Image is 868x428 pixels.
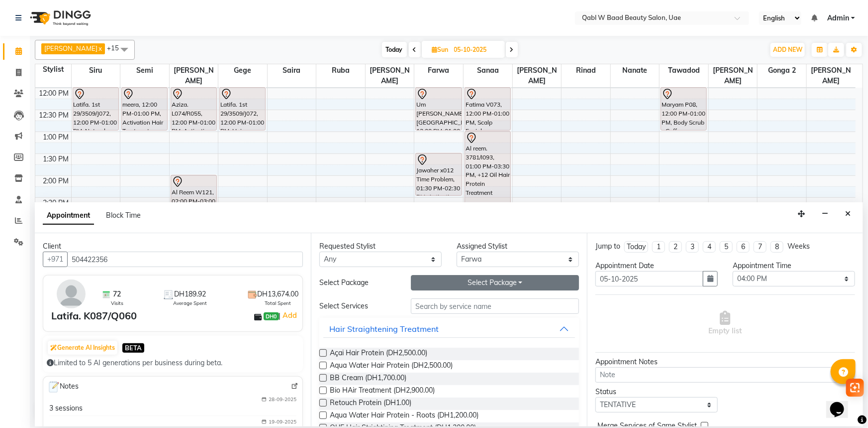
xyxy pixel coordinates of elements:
[49,403,83,414] div: 3 sessions
[611,64,660,77] span: Nanate
[122,88,167,130] div: meera, 12:00 PM-01:00 PM, Activation Hair Treatment
[41,132,71,143] div: 1:00 PM
[43,207,94,225] span: Appointment
[595,271,703,286] input: yyyy-mm-dd
[111,299,123,307] span: Visits
[72,64,120,77] span: Siru
[312,301,403,311] div: Select Services
[595,261,718,271] div: Appointment Date
[312,278,403,288] div: Select Package
[465,132,510,239] div: Al reem. 3781/I093, 01:00 PM-03:30 PM, +12 Oil Hair Protein Treatment
[268,64,316,77] span: Saira
[826,388,858,418] iframe: chat widget
[330,360,453,373] span: Aqua Water Hair Protein (DH2,500.00)
[47,358,299,368] div: Limited to 5 AI generations per business during beta.
[171,175,216,217] div: Al Reem W121, 02:00 PM-03:00 PM, Activation Hair Treatment
[269,396,296,403] span: 28-09-2025
[47,381,79,394] span: Notes
[41,176,71,186] div: 2:00 PM
[562,64,610,77] span: Rinad
[122,343,144,353] span: BETA
[330,398,411,410] span: Retouch Protein (DH1.00)
[669,241,682,253] li: 2
[57,280,86,308] img: avatar
[660,64,708,77] span: Tawadod
[330,410,479,423] span: Aqua Water Hair Protein - Roots (DH1,200.00)
[220,88,265,130] div: Latifa. 1st 29/3509/J072, 12:00 PM-01:00 PM, Hair Growth Treatment
[465,88,510,130] div: Fatima V073, 12:00 PM-01:00 PM, Scalp Facial Treatment
[720,241,733,253] li: 5
[107,44,126,52] span: +15
[709,64,758,87] span: [PERSON_NAME]
[686,241,699,253] li: 3
[41,154,71,164] div: 1:30 PM
[37,88,71,99] div: 12:00 PM
[652,241,665,253] li: 1
[73,88,118,130] div: Latifa. 1st 29/3509/J072, 12:00 PM-01:00 PM, Natural Hand / Feet Spa (Scrub & Mask)
[67,252,303,267] input: Search by Name/Mobile/Email/Code
[316,64,365,77] span: Ruba
[265,299,291,307] span: Total Spent
[330,385,435,398] span: Bio HAir Treatment (DH2,900.00)
[733,261,855,271] div: Appointment Time
[807,64,856,87] span: [PERSON_NAME]
[595,357,855,367] div: Appointment Notes
[708,311,742,336] span: Empty list
[771,43,805,57] button: ADD NEW
[173,299,207,307] span: Average Spent
[841,206,855,222] button: Close
[416,88,461,130] div: Um [PERSON_NAME]. [GEOGRAPHIC_DATA], 12:00 PM-01:00 PM, Activation Hair Treatment
[787,241,810,252] div: Weeks
[43,241,303,252] div: Client
[43,252,68,267] button: +971
[48,341,117,355] button: Generate AI Insights
[464,64,512,77] span: Sanaa
[661,88,706,130] div: Maryam P08, 12:00 PM-01:00 PM, Body Scrub - Coffee
[451,42,501,57] input: 2025-10-05
[595,387,718,397] div: Status
[416,153,461,195] div: Jawaher x012 Time Problem, 01:30 PM-02:30 PM, Activation Hair Treatment
[218,64,267,77] span: Gege
[411,275,579,290] button: Select Package
[51,308,137,323] div: Latifa. K087/Q060
[414,64,463,77] span: Farwa
[773,46,802,53] span: ADD NEW
[106,211,141,220] span: Block Time
[758,64,806,77] span: Gonga 2
[264,312,279,320] span: DH0
[411,298,579,314] input: Search by service name
[257,289,298,299] span: DH13,674.00
[120,64,169,77] span: Semi
[827,13,849,23] span: Admin
[754,241,767,253] li: 7
[382,42,407,57] span: Today
[279,309,298,321] span: |
[97,44,102,52] a: x
[323,320,575,338] button: Hair Straightening Treatment
[330,348,427,360] span: Açai Hair Protein (DH2,500.00)
[366,64,414,87] span: [PERSON_NAME]
[513,64,562,87] span: [PERSON_NAME]
[319,241,442,252] div: Requested Stylist
[430,46,451,53] span: Sun
[35,64,71,75] div: Stylist
[737,241,750,253] li: 6
[37,110,71,121] div: 12:30 PM
[41,198,71,208] div: 2:30 PM
[329,323,439,335] div: Hair Straightening Treatment
[771,241,783,253] li: 8
[170,64,218,87] span: [PERSON_NAME]
[269,418,296,426] span: 19-09-2025
[171,88,216,130] div: Aziza. L074/R055, 12:00 PM-01:00 PM, Activation Hair Treatment
[44,44,97,52] span: [PERSON_NAME]
[457,241,579,252] div: Assigned Stylist
[595,241,620,252] div: Jump to
[25,4,94,32] img: logo
[281,309,298,321] a: Add
[703,241,716,253] li: 4
[174,289,206,299] span: DH189.92
[330,373,406,385] span: BB Cream (DH1,700.00)
[113,289,121,299] span: 72
[627,242,646,252] div: Today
